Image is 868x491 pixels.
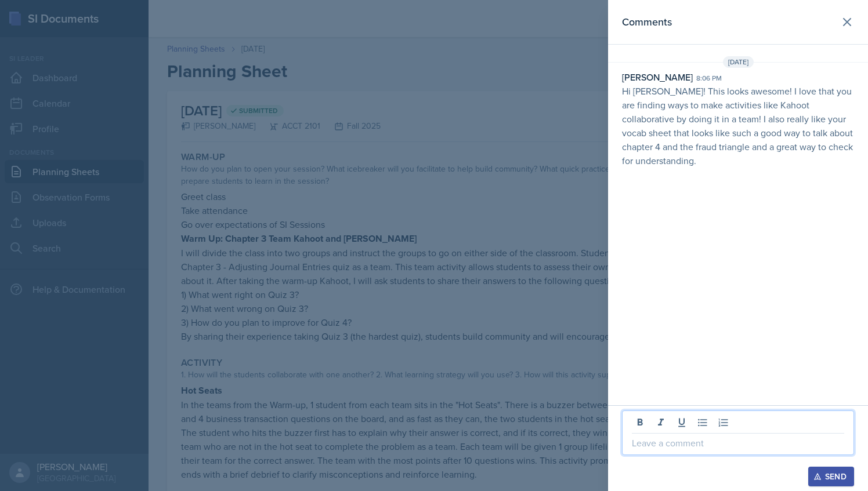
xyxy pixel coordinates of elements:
[622,84,854,168] p: Hi [PERSON_NAME]! This looks awesome! I love that you are finding ways to make activities like Ka...
[723,56,754,68] span: [DATE]
[696,73,722,83] div: 8:06 pm
[622,14,672,30] h2: Comments
[808,467,854,486] button: Send
[622,70,693,84] div: [PERSON_NAME]
[816,472,847,481] div: Send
